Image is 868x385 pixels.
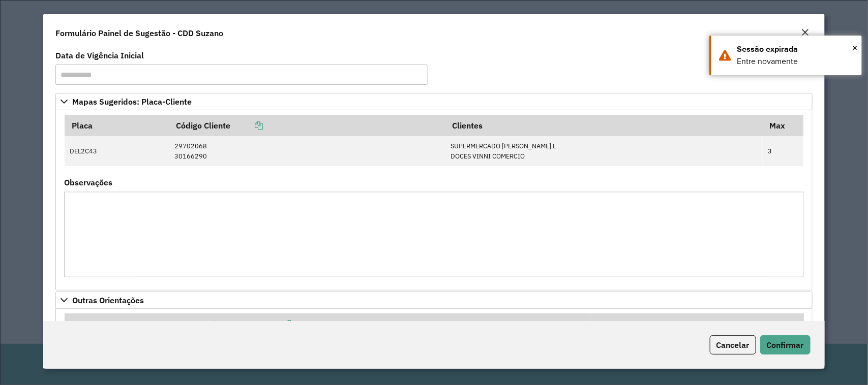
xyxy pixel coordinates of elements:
a: Copiar [261,319,294,329]
button: Close [852,40,857,55]
th: Código Cliente [169,115,445,136]
em: Fechar [801,28,810,37]
div: Sessão expirada [737,43,854,55]
h4: Formulário Painel de Sugestão - CDD Suzano [55,27,223,39]
span: Cancelar [716,340,750,350]
th: Max [763,313,804,335]
th: Código Cliente [200,313,591,335]
td: DEL2C43 [65,136,169,166]
label: Observações [64,176,112,188]
th: Placa [65,313,200,335]
a: Outras Orientações [55,292,812,309]
td: 29702068 30166290 [169,136,445,166]
div: Entre novamente [737,55,854,68]
button: Close [798,26,813,40]
span: Mapas Sugeridos: Placa-Cliente [72,98,192,106]
td: SUPERMERCADO [PERSON_NAME] L DOCES VINNI COMERCIO [445,136,763,166]
td: 3 [763,136,803,166]
div: Mapas Sugeridos: Placa-Cliente [55,110,812,291]
span: Outras Orientações [72,296,144,304]
span: × [852,40,857,55]
button: Cancelar [710,335,756,355]
th: Placa [65,115,169,136]
a: Copiar [230,120,263,131]
label: Data de Vigência Inicial [55,49,144,61]
span: Confirmar [767,340,804,350]
a: Mapas Sugeridos: Placa-Cliente [55,93,812,110]
th: Max [763,115,803,136]
th: Clientes [445,115,763,136]
th: Clientes [591,313,763,335]
button: Confirmar [760,335,811,355]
